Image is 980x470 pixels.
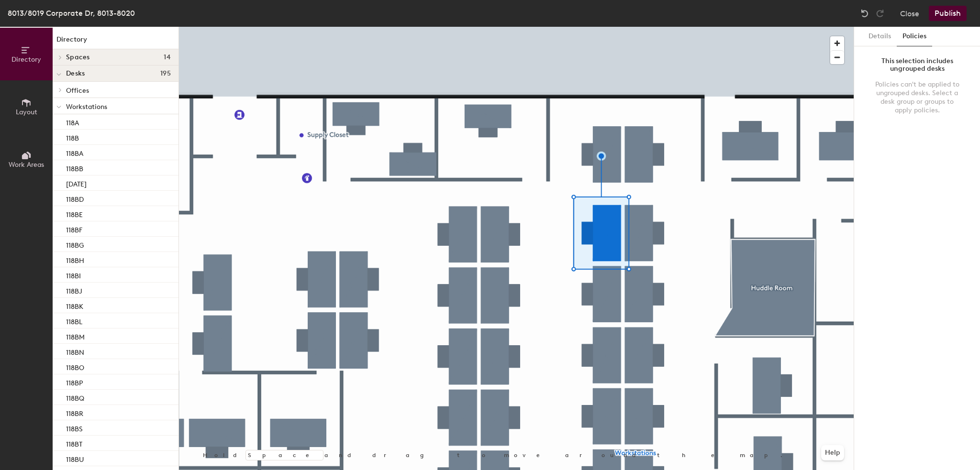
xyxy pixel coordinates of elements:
p: 118BH [66,254,84,265]
p: 118BO [66,361,84,372]
p: 118BE [66,208,83,219]
p: 118BQ [66,392,84,403]
p: 118BN [66,346,84,357]
p: [DATE] [66,177,87,188]
button: Details [863,27,897,46]
h1: Directory [53,34,178,49]
p: 118BA [66,147,83,158]
p: 118BG [66,239,84,250]
button: Publish [929,6,967,21]
span: 195 [160,70,171,77]
p: 118BD [66,193,84,204]
p: 118BJ [66,284,82,295]
img: Redo [875,9,885,18]
span: Work Areas [9,161,44,169]
p: 118BR [66,407,83,418]
img: Undo [860,9,869,18]
p: 118BB [66,162,83,173]
button: Policies [897,27,932,46]
button: Help [821,445,844,460]
div: Policies can't be applied to ungrouped desks. Select a desk group or groups to apply policies. [873,80,961,115]
div: This selection includes ungrouped desks [873,57,961,73]
p: 118BS [66,422,83,433]
span: Offices [66,87,89,95]
p: 118BF [66,223,82,234]
span: Workstations [66,103,107,111]
p: 118A [66,116,79,127]
p: 118BM [66,330,85,341]
p: 118B [66,131,79,142]
div: 8013/8019 Corporate Dr, 8013-8020 [8,7,135,19]
span: 14 [164,54,171,61]
p: 118BI [66,269,81,280]
span: Directory [11,55,41,64]
span: Layout [16,108,37,116]
p: 118BP [66,376,83,387]
button: Close [900,6,919,21]
span: Spaces [66,54,90,61]
span: Desks [66,70,85,77]
p: 118BU [66,453,84,464]
p: 118BL [66,315,82,326]
p: 118BT [66,437,82,448]
p: 118BK [66,300,83,311]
